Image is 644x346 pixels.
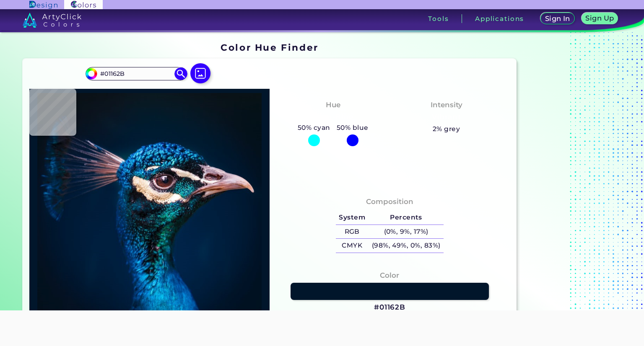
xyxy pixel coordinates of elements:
[23,13,82,28] img: logo_artyclick_colors_white.svg
[190,63,210,83] img: icon picture
[97,68,175,79] input: type color..
[336,211,369,225] h5: System
[294,122,333,133] h5: 50% cyan
[336,239,369,253] h5: CMYK
[587,15,613,21] h5: Sign Up
[380,269,399,281] h4: Color
[374,302,405,312] h3: #01162B
[546,15,569,22] h5: Sign In
[428,15,449,22] h3: Tools
[369,239,444,253] h5: (98%, 49%, 0%, 83%)
[333,122,371,133] h5: 50% blue
[221,41,318,54] h1: Color Hue Finder
[428,112,465,122] h3: Vibrant
[583,13,616,24] a: Sign Up
[34,93,265,326] img: img_pavlin.jpg
[369,225,444,239] h5: (0%, 9%, 17%)
[433,124,460,134] h5: 2% grey
[475,15,524,22] h3: Applications
[431,99,462,111] h4: Intensity
[542,13,573,24] a: Sign In
[29,1,57,9] img: ArtyClick Design logo
[369,211,444,225] h5: Percents
[520,39,625,340] iframe: Advertisement
[309,112,357,122] h3: Cyan-Blue
[326,99,340,111] h4: Hue
[336,225,369,239] h5: RGB
[174,67,187,80] img: icon search
[366,196,413,208] h4: Composition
